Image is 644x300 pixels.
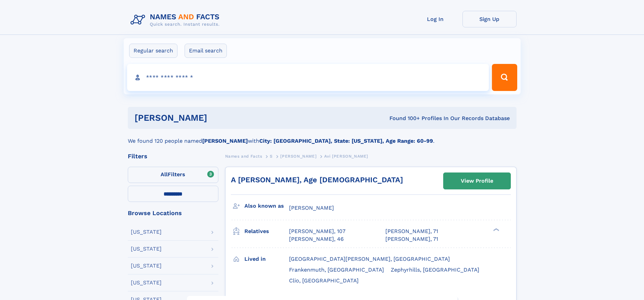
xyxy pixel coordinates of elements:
[289,205,334,211] span: [PERSON_NAME]
[461,173,493,189] div: View Profile
[492,228,500,232] div: ❯
[128,210,218,216] div: Browse Locations
[225,152,262,160] a: Names and Facts
[298,115,510,122] div: Found 100+ Profiles In Our Records Database
[131,280,162,285] div: [US_STATE]
[270,152,273,160] a: S
[385,228,438,235] a: [PERSON_NAME], 71
[259,138,433,144] b: City: [GEOGRAPHIC_DATA], State: [US_STATE], Age Range: 60-99
[244,200,289,212] h3: Also known as
[289,267,384,273] span: Frankenmuth, [GEOGRAPHIC_DATA]
[408,11,462,27] a: Log In
[135,114,299,122] h1: [PERSON_NAME]
[202,138,248,144] b: [PERSON_NAME]
[128,11,225,29] img: Logo Names and Facts
[231,176,403,184] a: A [PERSON_NAME], Age [DEMOGRAPHIC_DATA]
[128,153,218,159] div: Filters
[128,129,517,145] div: We found 120 people named with .
[289,256,450,262] span: [GEOGRAPHIC_DATA][PERSON_NAME], [GEOGRAPHIC_DATA]
[444,173,510,189] a: View Profile
[270,154,273,159] span: S
[280,154,316,159] span: [PERSON_NAME]
[462,11,517,27] a: Sign Up
[289,228,345,235] a: [PERSON_NAME], 107
[244,226,289,237] h3: Relatives
[131,229,162,235] div: [US_STATE]
[127,64,489,91] input: search input
[128,167,218,183] label: Filters
[129,44,177,58] label: Regular search
[492,64,517,91] button: Search Button
[185,44,227,58] label: Email search
[244,253,289,265] h3: Lived in
[280,152,316,160] a: [PERSON_NAME]
[391,267,479,273] span: Zephyrhills, [GEOGRAPHIC_DATA]
[161,171,168,178] span: All
[289,235,344,243] a: [PERSON_NAME], 46
[289,277,359,284] span: Clio, [GEOGRAPHIC_DATA]
[385,235,438,243] a: [PERSON_NAME], 71
[131,246,162,252] div: [US_STATE]
[131,263,162,269] div: [US_STATE]
[324,154,368,159] span: Avi [PERSON_NAME]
